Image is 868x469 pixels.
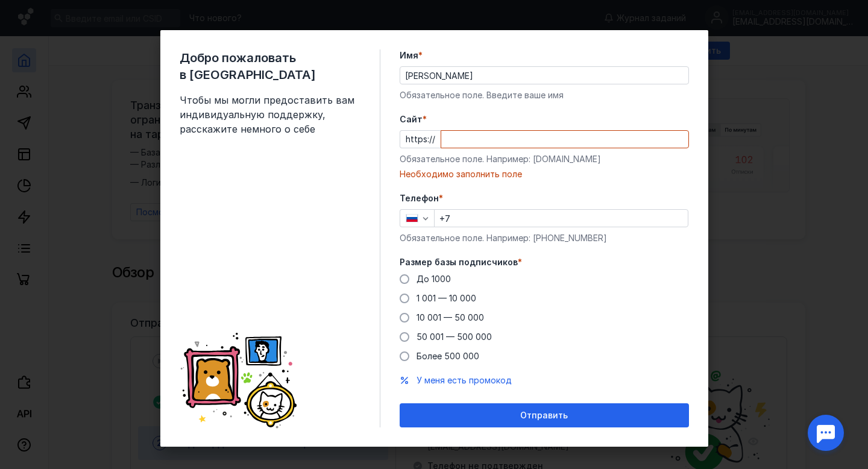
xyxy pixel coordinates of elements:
[417,375,512,385] span: У меня есть промокод
[400,153,689,165] div: Обязательное поле. Например: [DOMAIN_NAME]
[180,93,360,136] span: Чтобы мы могли предоставить вам индивидуальную поддержку, расскажите немного о себе
[417,332,492,342] span: 50 001 — 500 000
[400,89,689,101] div: Обязательное поле. Введите ваше имя
[417,374,512,386] button: У меня есть промокод
[417,274,451,284] span: До 1000
[417,293,476,303] span: 1 001 — 10 000
[400,403,689,427] button: Отправить
[520,411,568,421] span: Отправить
[400,192,439,204] span: Телефон
[400,256,518,268] span: Размер базы подписчиков
[400,49,418,61] span: Имя
[400,113,423,125] span: Cайт
[417,351,479,361] span: Более 500 000
[400,232,689,244] div: Обязательное поле. Например: [PHONE_NUMBER]
[180,49,360,83] span: Добро пожаловать в [GEOGRAPHIC_DATA]
[417,312,484,323] span: 10 001 — 50 000
[400,168,689,180] div: Необходимо заполнить поле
